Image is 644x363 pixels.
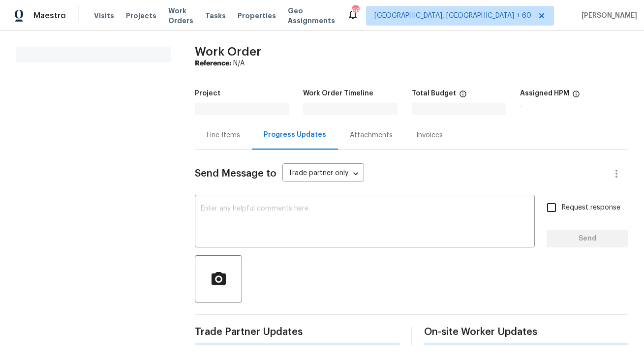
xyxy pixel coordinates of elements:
[282,166,364,182] div: Trade partner only
[168,6,193,26] span: Work Orders
[205,12,226,19] span: Tasks
[520,103,628,110] div: -
[412,90,456,97] h5: Total Budget
[562,203,620,213] span: Request response
[572,90,580,103] span: The hpm assigned to this work order.
[520,90,569,97] h5: Assigned HPM
[195,169,276,179] span: Send Message to
[288,6,335,26] span: Geo Assignments
[195,46,261,58] span: Work Order
[352,6,359,16] div: 660
[424,327,629,337] span: On-site Worker Updates
[195,60,231,67] b: Reference:
[94,11,114,21] span: Visits
[350,130,393,140] div: Attachments
[303,90,373,97] h5: Work Order Timeline
[33,11,66,21] span: Maestro
[416,130,443,140] div: Invoices
[238,11,276,21] span: Properties
[264,130,326,140] div: Progress Updates
[374,11,531,21] span: [GEOGRAPHIC_DATA], [GEOGRAPHIC_DATA] + 60
[195,327,399,337] span: Trade Partner Updates
[459,90,467,103] span: The total cost of line items that have been proposed by Opendoor. This sum includes line items th...
[126,11,156,21] span: Projects
[195,90,220,97] h5: Project
[207,130,240,140] div: Line Items
[195,59,628,68] div: N/A
[578,11,637,21] span: [PERSON_NAME]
